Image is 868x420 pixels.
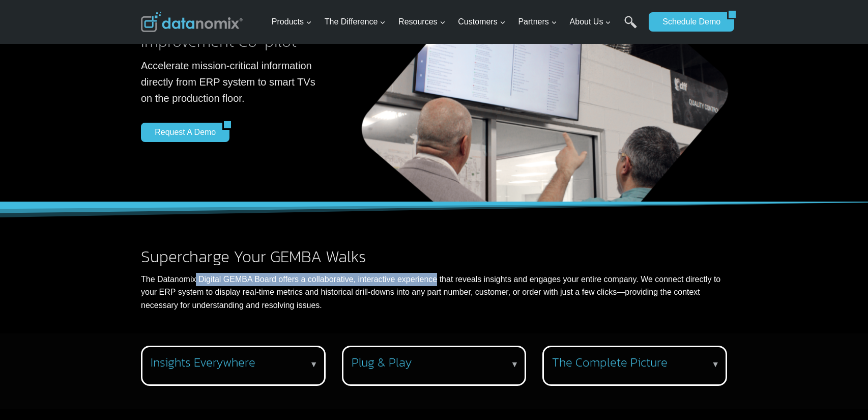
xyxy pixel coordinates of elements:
nav: Primary Navigation [268,6,644,39]
p: ▼ [510,358,518,371]
img: Datanomix [141,12,243,32]
span: State/Region [229,126,268,135]
a: Privacy Policy [138,227,171,234]
span: Phone number [229,42,275,51]
span: Partners [518,15,557,29]
a: Schedule Demo [649,12,727,32]
h3: The Complete Picture [552,355,713,370]
p: The Datanomix Digital GEMBA Board offers a collaborative, interactive experience that reveals ins... [141,273,727,312]
h2: Supercharge Your GEMBA Walks [141,248,727,265]
span: Customers [458,15,505,29]
a: Search [624,16,637,39]
span: Resources [398,15,445,29]
a: Terms [114,227,129,234]
h3: Insights Everywhere [151,355,312,370]
h3: Plug & Play [352,355,513,370]
h2: Your Continuous Improvement Co-pilot [141,17,323,49]
a: Request a Demo [141,123,222,142]
span: The Difference [325,15,386,29]
span: Last Name [229,1,262,10]
span: Products [272,15,312,29]
p: ▼ [310,358,318,371]
span: About Us [570,15,612,29]
p: ▼ [711,358,719,371]
p: Accelerate mission-critical information directly from ERP system to smart TVs on the production f... [141,58,323,106]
